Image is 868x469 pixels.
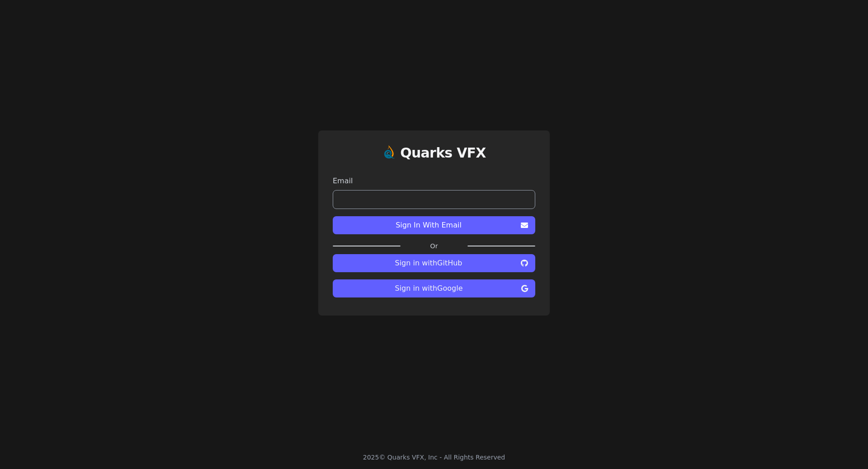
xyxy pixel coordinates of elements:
span: Sign in with GitHub [340,258,517,269]
span: Sign in with Google [340,283,518,294]
label: Or [401,241,467,251]
div: 2025 © Quarks VFX, Inc - All Rights Reserved [363,453,505,462]
button: Sign in withGoogle [333,279,535,297]
span: Sign In With Email [340,220,517,231]
button: Sign In With Email [333,216,535,234]
h1: Quarks VFX [400,145,486,161]
button: Sign in withGitHub [333,254,535,272]
a: Quarks VFX [400,145,486,168]
label: Email [333,176,535,186]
